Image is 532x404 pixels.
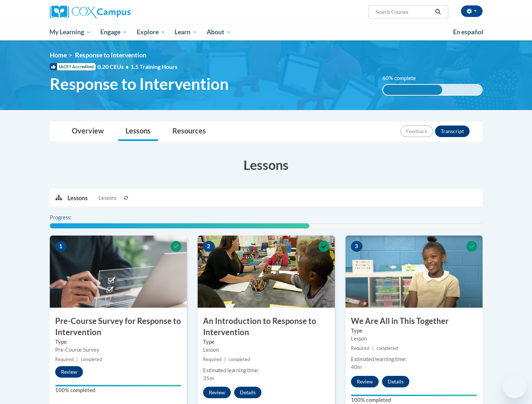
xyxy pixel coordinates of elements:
a: Cox Campus [50,5,187,18]
span: completed [81,357,102,362]
button: Feedback [400,126,433,137]
button: Review [351,376,379,387]
span: 2 [203,241,215,252]
div: 60% complete [383,85,442,95]
h3: An Introduction to Response to Intervention [198,316,335,338]
div: Lesson [351,335,477,343]
label: 60% complete [382,74,424,82]
span: 40m [351,364,362,370]
span: Response to Intervention [50,74,229,93]
div: Pre-Course Survey [55,346,181,354]
span: 1 [55,241,67,252]
a: About [202,24,236,40]
span: | [224,357,226,362]
a: Engage [96,24,132,40]
label: Type [351,327,477,335]
span: Required [203,357,221,362]
span: Response to Intervention [75,51,146,59]
span: IACET Accredited [50,63,96,70]
span: 1.5 Training Hours [131,63,177,70]
span: completed [377,346,398,351]
img: Course Image [346,236,483,308]
span: About [207,28,231,36]
button: Review [55,366,83,378]
label: Progress: [50,214,91,221]
h3: Pre-Course Survey for Response to Intervention [50,316,187,338]
h3: We Are All in This Together [346,316,483,327]
span: Required [351,346,369,351]
input: Search Courses [375,8,432,16]
a: Explore [132,24,170,40]
h3: Lessons [50,156,483,174]
label: 100% completed [55,386,181,394]
label: Type [203,338,329,346]
span: Engage [100,28,127,36]
img: Course Image [198,236,335,308]
a: Learn [170,24,202,40]
button: Details [382,376,409,387]
span: Lessons [98,194,116,202]
iframe: Button to launch messaging window [503,375,526,398]
img: Cox Campus [50,5,131,18]
span: Required [55,357,74,362]
span: 0.20 CEUs [97,63,131,71]
label: 100% completed [351,396,477,404]
a: Resources [165,122,213,141]
div: Main menu [39,24,493,40]
p: Lessons [67,194,88,202]
div: Estimated learning time: [203,366,329,374]
span: 35m [203,375,214,381]
span: 3 [351,241,362,252]
button: Details [234,387,261,398]
a: Home [50,51,67,59]
button: Search [432,8,443,16]
span: | [372,346,374,351]
a: Overview [65,122,111,141]
span: Explore [137,28,166,36]
div: Your progress [351,395,477,396]
span: • [126,63,129,70]
button: Transcript [435,126,470,137]
span: Learn [175,28,197,36]
a: En español [448,25,488,40]
span: | [76,357,78,362]
span: My Learning [49,28,91,36]
div: Your progress [55,385,181,386]
span: En español [453,28,483,36]
div: Lesson [203,346,329,354]
div: Estimated learning time: [351,355,477,363]
a: Lessons [118,122,158,141]
span: completed [229,357,250,362]
img: Course Image [50,236,187,308]
a: My Learning [45,24,96,40]
label: Type [55,338,181,346]
button: Review [203,387,231,398]
button: Account Settings [461,5,483,17]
